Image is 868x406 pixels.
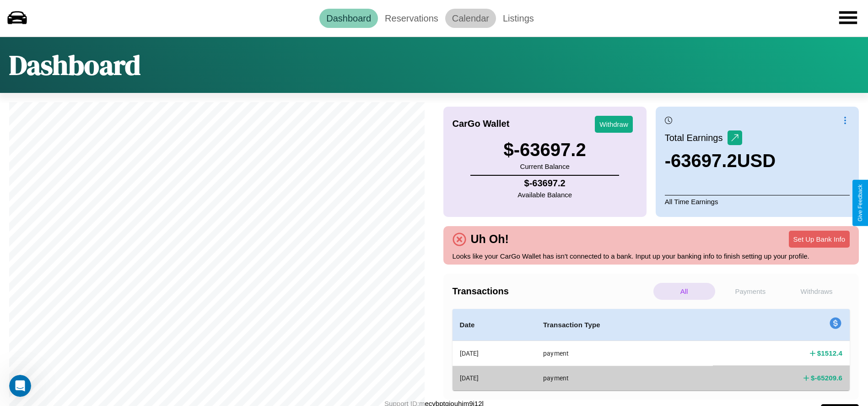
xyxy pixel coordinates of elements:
[496,9,541,28] a: Listings
[460,319,529,330] h4: Date
[789,231,850,248] button: Set Up Bank Info
[518,189,572,201] p: Available Balance
[857,184,863,222] div: Give Feedback
[665,151,776,171] h3: -63697.2 USD
[453,250,850,262] p: Looks like your CarGo Wallet has isn't connected to a bank. Input up your banking info to finish ...
[786,283,847,300] p: Withdraws
[378,9,445,28] a: Reservations
[653,283,715,300] p: All
[504,140,586,160] h3: $ -63697.2
[453,309,850,390] table: simple table
[817,348,842,358] h4: $ 1512.4
[453,366,536,390] th: [DATE]
[453,341,536,366] th: [DATE]
[445,9,496,28] a: Calendar
[543,319,706,330] h4: Transaction Type
[595,116,633,133] button: Withdraw
[720,283,782,300] p: Payments
[518,178,572,189] h4: $ -63697.2
[665,130,728,146] p: Total Earnings
[665,195,850,208] p: All Time Earnings
[9,375,31,397] iframe: Intercom live chat
[536,366,713,390] th: payment
[319,9,378,28] a: Dashboard
[453,119,510,129] h4: CarGo Wallet
[811,373,842,383] h4: $ -65209.6
[504,160,586,173] p: Current Balance
[9,46,140,84] h1: Dashboard
[453,286,651,297] h4: Transactions
[466,233,513,246] h4: Uh Oh!
[536,341,713,366] th: payment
